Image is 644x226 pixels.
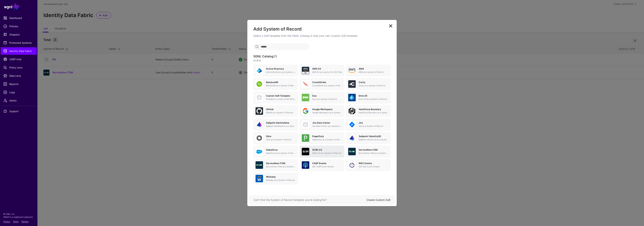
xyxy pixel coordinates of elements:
[300,132,344,144] a: PagerDutyPagerDuty as a System of Record
[256,107,263,115] img: svg+xml;base64,PHN2ZyB3aWR0aD0iNjQiIGhlaWdodD0iNjQiIHZpZXdCb3g9IjAgMCA2NCA2NCIgZmlsbD0ibm9uZSIgeG...
[266,71,296,74] p: Active Directory as a System of Record
[302,134,309,142] img: svg+xml;base64,PHN2ZyB3aWR0aD0iNjQiIGhlaWdodD0iNjQiIHZpZXdCb3g9IjAgMCA2NCA2NCIgZmlsbD0ibm9uZSIgeG...
[346,146,391,158] a: ServiceNow CSMServiceNow CSM as a System of Record
[312,138,342,141] p: PagerDuty as a System of Record
[300,78,344,90] a: CrowdStrikeCrowdStrike as a System of Record
[253,105,298,117] a: GitHubGitHub as a System of Record
[312,111,342,114] p: Google Workspace as a System of Record
[348,107,356,115] img: svg+xml;base64,PHN2ZyB4bWxucz0iaHR0cDovL3d3dy53My5vcmcvMjAwMC9zdmciIHdpZHRoPSIxMDBweCIgaGVpZ2h0PS...
[346,78,391,90] a: CurityCurity as a System of Record
[359,68,388,70] h5: AWS
[253,65,298,77] a: Active DirectoryActive Directory as a System of Record
[312,165,342,168] p: SSF CAEP Event Stream
[348,94,356,101] img: svg+xml;base64,PHN2ZyB3aWR0aD0iNjQiIGhlaWdodD0iNjQiIHZpZXdCb3g9IjAgMCA2NCA2NCIgZmlsbD0ibm9uZSIgeG...
[266,138,296,141] p: Okta as a System of Record
[253,159,298,171] a: ServiceNow ITSMServiceNow ITSM as a System of Record
[300,65,344,77] a: AWS S3AWS S3 as a source for CSV Files
[300,92,344,104] a: DuoDuo as a System of Record
[253,198,367,202] div: Can’t find the System of Record template you’re looking for?
[312,125,342,128] p: Jira Data Center as a System of Record
[253,119,298,131] a: Sailpoint IdentityNowSailpoint IdentityNow as a System of Record
[256,148,263,155] img: svg+xml;base64,PHN2ZyB3aWR0aD0iNjQiIGhlaWdodD0iNjQiIHZpZXdCb3g9IjAgMCA2NCA2NCIgZmlsbD0ibm9uZSIgeG...
[359,81,388,84] h5: Curity
[312,84,342,87] p: CrowdStrike as a System of Record
[348,161,356,169] img: svg+xml;base64,PHN2ZyB3aWR0aD0iNjQiIGhlaWdodD0iNjQiIHZpZXdCb3g9IjAgMCA2NCA2NCIgZmlsbD0ibm9uZSIgeG...
[266,81,296,84] h5: BambooHR
[359,125,388,128] p: Jira as a System of Record
[302,80,309,88] img: svg+xml;base64,PHN2ZyB3aWR0aD0iNjQiIGhlaWdodD0iNjQiIHZpZXdCb3g9IjAgMCA2NCA2NCIgZmlsbD0ibm9uZSIgeG...
[302,148,309,155] img: svg+xml;base64,PHN2ZyB3aWR0aD0iNjQiIGhlaWdodD0iNjQiIHZpZXdCb3g9IjAgMCA2NCA2NCIgZmlsbD0ibm9uZSIgeG...
[367,198,391,201] a: Create Custom SoR
[312,149,342,151] h5: SCIM 2.0
[256,121,263,128] img: svg+xml;base64,PHN2ZyB3aWR0aD0iNjQiIGhlaWdodD0iNjQiIHZpZXdCb3g9IjAgMCA2NCA2NCIgZmlsbD0ibm9uZSIgeG...
[359,149,388,151] h5: ServiceNow CSM
[256,134,263,142] img: svg+xml;base64,PHN2ZyB3aWR0aD0iNjQiIGhlaWdodD0iNjQiIHZpZXdCb3g9IjAgMCA2NCA2NCIgZmlsbD0ibm9uZSIgeG...
[346,159,391,171] a: RISC EventsSSF RISC Event Stream
[312,122,342,124] h5: Jira Data Center
[266,98,296,101] p: Template to create a SoR without any entities, attributes or relationships. Once created, you can...
[256,67,263,74] img: svg+xml;base64,PHN2ZyB3aWR0aD0iNjQiIGhlaWdodD0iNjQiIHZpZXdCb3g9IjAgMCA2NCA2NCIgZmlsbD0ibm9uZSIgeG...
[266,149,296,151] h5: Salesforce
[253,55,391,58] h3: SGNL Catalog
[346,132,391,144] a: Sailpoint (IdentityIQ)Sailpoint Identity IQ as a System of Record
[312,68,342,70] h5: AWS S3
[359,84,388,87] p: Curity as a System of Record
[300,105,344,117] a: Google WorkspaceGoogle Workspace as a System of Record
[253,132,298,144] a: OktaOkta as a System of Record
[359,152,388,155] p: ServiceNow CSM as a System of Record
[266,135,296,138] h5: Okta
[359,165,388,168] p: SSF RISC Event Stream
[253,173,298,185] a: WorkdayWorkday as a System of Record
[312,108,342,111] h5: Google Workspace
[300,119,344,131] a: Jira Data CenterJira Data Center as a System of Record
[300,159,344,171] a: CAEP EventsSSF CAEP Event Stream
[256,161,263,169] img: svg+xml;base64,PHN2ZyB3aWR0aD0iNjQiIGhlaWdodD0iNjQiIHZpZXdCb3g9IjAgMCA2NCA2NCIgZmlsbD0ibm9uZSIgeG...
[312,162,342,165] h5: CAEP Events
[312,98,342,101] p: Duo as a System of Record
[302,67,309,74] img: svg+xml;base64,PHN2ZyB3aWR0aD0iNjQiIGhlaWdodD0iNjQiIHZpZXdCb3g9IjAgMCA2NCA2NCIgZmlsbD0ibm9uZSIgeG...
[253,78,298,90] a: BambooHRBambooHR as a System of Record
[266,68,296,70] h5: Active Directory
[266,176,296,178] h5: Workday
[266,95,296,97] h5: Custom SoR Template
[359,95,388,97] h5: Entra ID
[359,138,388,141] p: Sailpoint Identity IQ as a System of Record
[312,135,342,138] h5: PagerDuty
[266,179,296,182] p: Workday as a System of Record
[312,152,342,155] p: SCIM 2.0 as a System of Record
[300,146,344,158] a: SCIM 2.0SCIM 2.0 as a System of Record
[302,94,309,101] img: svg+xml;base64,PHN2ZyB3aWR0aD0iNjQiIGhlaWdodD0iNjQiIHZpZXdCb3g9IjAgMCA2NCA2NCIgZmlsbD0ibm9uZSIgeG...
[312,95,342,97] h5: Duo
[253,92,298,104] a: Custom SoR TemplateTemplate to create a SoR without any entities, attributes or relationships. On...
[348,121,356,128] img: svg+xml;base64,PHN2ZyB3aWR0aD0iNjQiIGhlaWdodD0iNjQiIHZpZXdCb3g9IjAgMCA2NCA2NCIgZmlsbD0ibm9uZSIgeG...
[359,71,388,74] p: AWS as a System of Record
[359,111,388,114] p: HashiCorp Boundary as a System of Record
[266,125,296,128] p: Sailpoint IdentityNow as a System of Record
[302,161,309,169] img: svg+xml;base64,PHN2ZyB3aWR0aD0iNjQiIGhlaWdodD0iNjQiIHZpZXdCb3g9IjAgMCA2NCA2NCIgZmlsbD0ibm9uZSIgeG...
[256,80,263,88] img: svg+xml;base64,PHN2ZyB3aWR0aD0iNjQiIGhlaWdodD0iNjQiIHZpZXdCb3g9IjAgMCA2NCA2NCIgZmlsbD0ibm9uZSIgeG...
[359,98,388,101] p: Entra ID as a System of Record
[346,65,391,77] a: AWSAWS as a System of Record
[359,108,388,111] h5: HashiCorp Boundary
[302,107,309,115] img: svg+xml;base64,PHN2ZyB3aWR0aD0iNjQiIGhlaWdodD0iNjQiIHZpZXdCb3g9IjAgMCA2NCA2NCIgZmlsbD0ibm9uZSIgeG...
[348,148,356,155] img: svg+xml;base64,PHN2ZyB3aWR0aD0iNjQiIGhlaWdodD0iNjQiIHZpZXdCb3g9IjAgMCA2NCA2NCIgZmlsbD0ibm9uZSIgeG...
[253,146,298,158] a: SalesforceSalesforce as a System of Record
[346,105,391,117] a: HashiCorp BoundaryHashiCorp Boundary as a System of Record
[266,165,296,168] p: ServiceNow ITSM as a System of Record
[253,34,391,38] p: Select a SoR template from the SGNL Catalog or Add your own Custom SoR template
[312,81,342,84] h5: CrowdStrike
[273,54,277,58] span: 25
[266,108,296,111] h5: GitHub
[346,119,391,131] a: JiraJira as a System of Record
[312,71,342,74] p: AWS S3 as a source for CSV Files
[346,92,391,104] a: Entra IDEntra ID as a System of Record
[266,152,296,155] p: Salesforce as a System of Record
[359,162,388,165] h5: RISC Events
[253,26,391,32] h2: Add System of Record
[348,80,356,88] img: svg+xml;base64,PHN2ZyB3aWR0aD0iNjQiIGhlaWdodD0iNjQiIHZpZXdCb3g9IjAgMCA2NCA2NCIgZmlsbD0ibm9uZSIgeG...
[359,122,388,124] h5: Jira
[266,84,296,87] p: BambooHR as a System of Record
[348,134,356,142] img: svg+xml;base64,PHN2ZyB3aWR0aD0iNjQiIGhlaWdodD0iNjQiIHZpZXdCb3g9IjAgMCA2NCA2NCIgZmlsbD0ibm9uZSIgeG...
[266,162,296,165] h5: ServiceNow ITSM
[266,111,296,114] p: GitHub as a System of Record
